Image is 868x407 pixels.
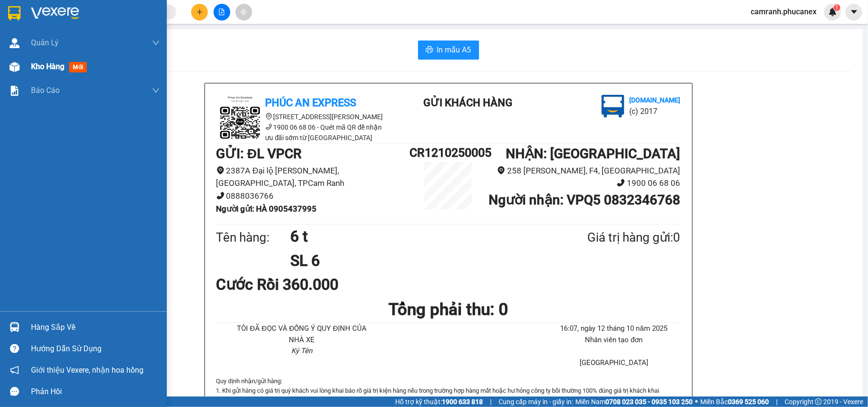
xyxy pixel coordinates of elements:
i: Ký Tên [291,346,312,355]
span: 1 [835,4,838,11]
span: file-add [218,9,225,15]
button: caret-down [846,4,862,20]
span: In mẫu A5 [437,44,471,56]
span: | [776,397,777,407]
li: 258 [PERSON_NAME], F4, [GEOGRAPHIC_DATA] [487,164,681,177]
img: icon-new-feature [828,8,837,16]
h1: 6 t [290,224,541,248]
img: logo.jpg [103,12,126,35]
button: aim [235,4,252,20]
li: 0888036766 [216,190,410,203]
span: | [490,397,491,407]
li: [GEOGRAPHIC_DATA] [547,357,680,369]
span: environment [497,166,505,174]
div: Phản hồi [31,385,160,399]
span: environment [216,166,225,174]
button: plus [191,4,208,20]
b: GỬI : ĐL VPCR [216,146,302,162]
img: warehouse-icon [10,38,20,48]
span: copyright [815,398,822,405]
span: plus [196,9,203,15]
img: logo.jpg [602,95,624,118]
img: solution-icon [10,86,20,96]
span: phone [617,179,625,187]
h1: SL 6 [290,249,541,273]
span: Báo cáo [31,84,60,96]
div: Tên hàng: [216,228,291,247]
span: down [152,39,160,47]
span: Hỗ trợ kỹ thuật: [395,397,483,407]
div: Giá trị hàng gửi: 0 [541,228,680,247]
strong: 1900 633 818 [442,398,483,406]
div: Cước Rồi 360.000 [216,273,369,296]
b: Gửi khách hàng [423,97,512,109]
h1: CR1210250005 [409,143,487,162]
span: Miền Bắc [700,397,769,407]
li: 1900 06 68 06 [487,177,681,190]
span: mới [69,62,87,72]
li: 16:07, ngày 12 tháng 10 năm 2025 [547,323,680,335]
img: warehouse-icon [10,322,20,332]
span: aim [240,9,247,15]
li: [STREET_ADDRESS][PERSON_NAME] [216,112,388,122]
li: 2387A Đại lộ [PERSON_NAME], [GEOGRAPHIC_DATA], TPCam Ranh [216,164,410,190]
span: notification [10,366,19,375]
b: NHẬN : [GEOGRAPHIC_DATA] [506,146,680,162]
b: Gửi khách hàng [59,14,94,59]
img: warehouse-icon [10,62,20,72]
li: TÔI ĐÃ ĐỌC VÀ ĐỒNG Ý QUY ĐỊNH CỦA NHÀ XE [235,323,368,346]
span: phone [266,123,272,130]
b: Người nhận : VPQ5 0832346768 [489,192,680,208]
b: Phúc An Express [266,97,357,109]
li: (c) 2017 [80,45,131,57]
span: ⚪️ [695,400,698,404]
b: [DOMAIN_NAME] [629,96,680,104]
img: logo.jpg [216,95,264,142]
img: logo.jpg [12,12,60,60]
span: Quản Lý [31,37,59,49]
span: message [10,387,19,396]
span: Cung cấp máy in - giấy in: [499,397,573,407]
sup: 1 [834,4,840,11]
p: 1. Khi gửi hàng có giá trị quý khách vui lòng khai báo rõ giá trị kiện hàng nếu trong trường hợ... [216,386,681,406]
strong: 0369 525 060 [728,398,769,406]
b: Phúc An Express [12,61,50,123]
button: file-add [214,4,230,20]
div: Hướng dẫn sử dụng [31,342,160,356]
span: Kho hàng [31,62,64,71]
span: environment [266,113,272,120]
span: phone [216,192,225,200]
span: Giới thiệu Vexere, nhận hoa hồng [31,364,143,376]
h1: Tổng phải thu: 0 [216,296,681,323]
span: down [152,87,160,94]
img: logo-vxr [8,6,20,20]
button: printerIn mẫu A5 [418,41,479,60]
li: (c) 2017 [629,105,680,117]
strong: 0708 023 035 - 0935 103 250 [605,398,693,406]
b: [DOMAIN_NAME] [80,36,131,44]
span: Miền Nam [575,397,693,407]
div: Hàng sắp về [31,320,160,335]
li: Nhân viên tạo đơn [547,335,680,346]
li: 1900 06 68 06 - Quét mã QR để nhận ưu đãi sớm từ [GEOGRAPHIC_DATA] [216,122,388,143]
span: question-circle [10,344,19,353]
b: Người gửi : HÀ 0905437995 [216,204,317,214]
span: printer [426,46,433,55]
span: camranh.phucanex [743,6,824,18]
span: caret-down [850,8,858,16]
